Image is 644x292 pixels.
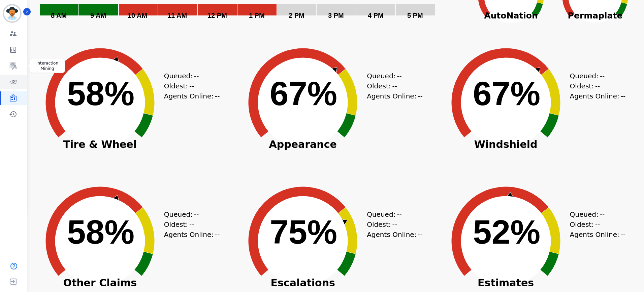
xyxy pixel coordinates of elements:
div: Queued: [164,209,215,219]
div: Oldest: [570,219,620,230]
span: -- [215,230,220,240]
div: Queued: [570,71,620,81]
text: 10 AM [128,12,147,19]
span: -- [595,81,600,91]
div: Oldest: [164,81,215,91]
span: -- [621,91,625,101]
text: 3 PM [328,12,344,19]
div: Oldest: [164,219,215,230]
div: Oldest: [367,81,417,91]
div: Oldest: [367,219,417,230]
span: -- [189,219,194,230]
text: 1 PM [249,12,265,19]
text: 2 PM [289,12,304,19]
span: -- [215,91,220,101]
div: Agents Online: [164,230,221,240]
div: Queued: [570,209,620,219]
span: -- [194,71,199,81]
div: Agents Online: [570,91,627,101]
span: -- [194,209,199,219]
span: -- [189,81,194,91]
text: 12 PM [207,12,227,19]
text: 8 AM [51,12,67,19]
span: Appearance [235,141,370,148]
text: 11 AM [167,12,187,19]
span: Escalations [235,280,370,286]
img: Bordered avatar [4,5,20,22]
div: Agents Online: [570,230,627,240]
text: 67% [473,75,540,112]
span: -- [595,219,600,230]
span: Other Claims [33,280,167,286]
div: Agents Online: [367,230,424,240]
span: Estimates [439,280,573,286]
span: -- [600,209,605,219]
text: 9 AM [90,12,106,19]
span: -- [621,230,625,240]
text: 4 PM [368,12,384,19]
span: -- [600,71,605,81]
text: 58% [67,213,134,251]
div: Queued: [367,71,417,81]
text: 52% [473,213,540,251]
span: AutoNation [469,9,553,22]
div: Queued: [164,71,215,81]
span: -- [418,91,422,101]
text: 67% [270,75,337,112]
text: 5 PM [407,12,423,19]
div: Agents Online: [164,91,221,101]
span: -- [418,230,422,240]
span: Permaplate [553,9,637,22]
div: Agents Online: [367,91,424,101]
span: -- [397,209,401,219]
span: Tire & Wheel [33,141,167,148]
span: -- [392,219,397,230]
text: 75% [270,213,337,251]
span: -- [397,71,401,81]
span: -- [392,81,397,91]
span: Windshield [439,141,573,148]
div: Queued: [367,209,417,219]
text: 58% [67,75,134,112]
div: Oldest: [570,81,620,91]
